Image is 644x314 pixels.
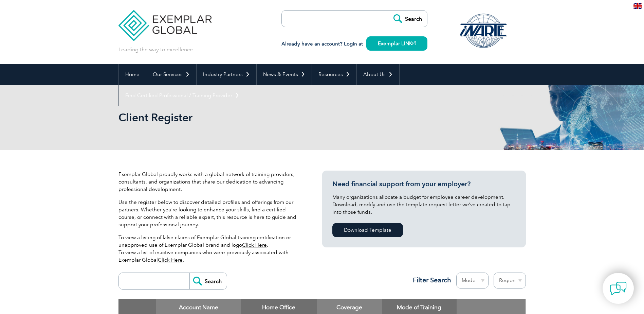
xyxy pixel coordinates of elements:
a: Download Template [332,223,403,237]
a: Industry Partners [197,64,256,85]
img: contact-chat.png [610,280,627,297]
p: Exemplar Global proudly works with a global network of training providers, consultants, and organ... [118,171,302,193]
h3: Already have an account? Login at [281,40,427,48]
p: To view a listing of false claims of Exemplar Global training certification or unapproved use of ... [118,234,302,264]
a: News & Events [257,64,312,85]
a: Home [119,64,146,85]
p: Leading the way to excellence [118,46,193,53]
a: About Us [357,64,399,85]
a: Our Services [146,64,196,85]
a: Find Certified Professional / Training Provider [119,85,246,106]
a: Exemplar LINK [366,36,427,51]
input: Search [390,11,427,27]
h3: Need financial support from your employer? [332,180,516,188]
a: Resources [312,64,356,85]
a: Click Here [158,257,183,263]
h2: Client Register [118,112,404,123]
p: Many organizations allocate a budget for employee career development. Download, modify and use th... [332,193,516,216]
a: Click Here [242,242,267,248]
h3: Filter Search [409,276,451,284]
img: en [633,3,642,9]
input: Search [189,273,227,289]
p: Use the register below to discover detailed profiles and offerings from our partners. Whether you... [118,198,302,228]
img: open_square.png [412,41,416,45]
